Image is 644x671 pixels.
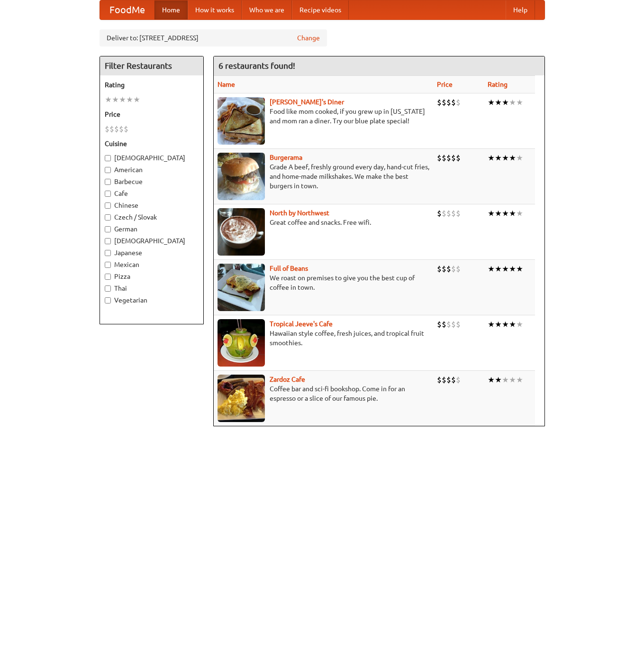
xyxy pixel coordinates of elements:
[218,264,265,311] img: beans.jpg
[297,33,320,43] a: Change
[456,208,461,219] li: $
[105,297,111,303] input: Vegetarian
[218,375,265,422] img: zardoz.jpg
[218,329,429,348] p: Hawaiian style coffee, fresh juices, and tropical fruit smoothies.
[119,94,126,105] li: ★
[105,165,199,175] label: American
[509,97,516,108] li: ★
[437,81,453,88] a: Price
[451,208,456,219] li: $
[100,0,154,19] a: FoodMe
[105,124,109,134] li: $
[105,226,111,232] input: German
[112,94,119,105] li: ★
[442,208,446,219] li: $
[488,375,495,385] li: ★
[451,375,456,385] li: $
[105,94,112,105] li: ★
[509,264,516,274] li: ★
[437,319,442,330] li: $
[509,153,516,163] li: ★
[100,29,327,46] div: Deliver to: [STREET_ADDRESS]
[446,264,451,274] li: $
[105,260,199,269] label: Mexican
[502,208,509,219] li: ★
[218,218,429,227] p: Great coffee and snacks. Free wifi.
[105,284,199,293] label: Thai
[126,94,133,105] li: ★
[270,265,308,272] a: Full of Beans
[442,319,446,330] li: $
[446,319,451,330] li: $
[442,264,446,274] li: $
[495,319,502,330] li: ★
[292,0,349,19] a: Recipe videos
[124,124,128,134] li: $
[105,110,199,119] h5: Price
[437,208,442,219] li: $
[451,153,456,163] li: $
[105,177,199,186] label: Barbecue
[270,154,302,161] a: Burgerama
[105,179,111,185] input: Barbecue
[516,375,523,385] li: ★
[105,167,111,173] input: American
[451,319,456,330] li: $
[506,0,535,19] a: Help
[516,208,523,219] li: ★
[218,208,265,256] img: north.jpg
[105,153,199,163] label: [DEMOGRAPHIC_DATA]
[516,319,523,330] li: ★
[105,238,111,244] input: [DEMOGRAPHIC_DATA]
[105,236,199,246] label: [DEMOGRAPHIC_DATA]
[495,97,502,108] li: ★
[516,153,523,163] li: ★
[105,139,199,148] h5: Cuisine
[218,319,265,367] img: jeeves.jpg
[456,319,461,330] li: $
[105,201,199,210] label: Chinese
[105,262,111,268] input: Mexican
[105,155,111,161] input: [DEMOGRAPHIC_DATA]
[488,319,495,330] li: ★
[218,273,429,292] p: We roast on premises to give you the best cup of coffee in town.
[133,94,140,105] li: ★
[446,208,451,219] li: $
[437,264,442,274] li: $
[100,56,203,75] h4: Filter Restaurants
[495,264,502,274] li: ★
[509,375,516,385] li: ★
[105,189,199,198] label: Cafe
[456,97,461,108] li: $
[502,375,509,385] li: ★
[109,124,114,134] li: $
[456,264,461,274] li: $
[502,97,509,108] li: ★
[516,264,523,274] li: ★
[502,153,509,163] li: ★
[270,209,329,217] a: North by Northwest
[105,212,199,222] label: Czech / Slovak
[105,248,199,257] label: Japanese
[509,208,516,219] li: ★
[488,97,495,108] li: ★
[495,375,502,385] li: ★
[456,375,461,385] li: $
[488,264,495,274] li: ★
[442,153,446,163] li: $
[218,153,265,200] img: burgerama.jpg
[218,61,295,70] ng-pluralize: 6 restaurants found!
[218,97,265,145] img: sallys.jpg
[446,153,451,163] li: $
[114,124,119,134] li: $
[270,376,305,383] a: Zardoz Cafe
[105,80,199,90] h5: Rating
[437,375,442,385] li: $
[446,97,451,108] li: $
[105,191,111,197] input: Cafe
[242,0,292,19] a: Who we are
[502,319,509,330] li: ★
